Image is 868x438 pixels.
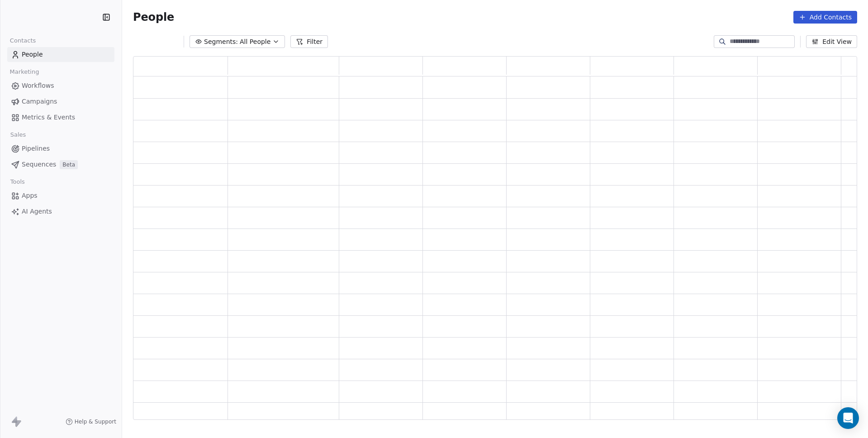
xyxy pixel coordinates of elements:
[22,207,52,216] span: AI Agents
[6,128,30,142] span: Sales
[6,175,28,189] span: Tools
[7,157,114,172] a: SequencesBeta
[7,188,114,203] a: Apps
[22,160,56,169] span: Sequences
[7,78,114,93] a: Workflows
[6,34,40,48] span: Contacts
[7,141,114,156] a: Pipelines
[22,113,75,122] span: Metrics & Events
[133,10,174,24] span: People
[7,94,114,109] a: Campaigns
[204,37,238,47] span: Segments:
[7,204,114,219] a: AI Agents
[22,191,38,200] span: Apps
[60,160,78,169] span: Beta
[7,110,114,125] a: Metrics & Events
[22,50,43,59] span: People
[290,35,328,48] button: Filter
[66,418,116,425] a: Help & Support
[22,81,54,90] span: Workflows
[837,407,859,429] div: Open Intercom Messenger
[7,47,114,62] a: People
[22,144,50,153] span: Pipelines
[75,418,116,425] span: Help & Support
[6,65,43,79] span: Marketing
[240,37,270,47] span: All People
[806,35,857,48] button: Edit View
[793,11,857,24] button: Add Contacts
[22,97,57,106] span: Campaigns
